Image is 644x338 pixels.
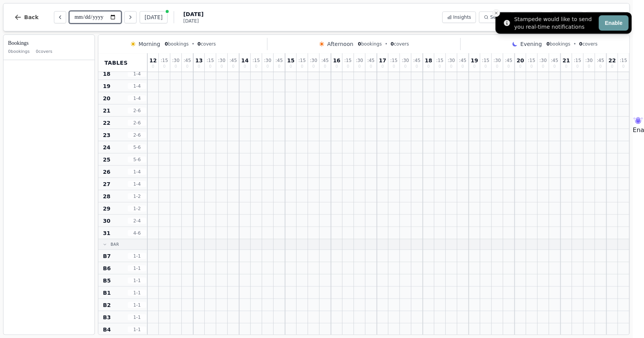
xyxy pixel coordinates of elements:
[218,58,225,63] span: : 30
[140,11,168,23] button: [DATE]
[54,11,66,23] button: Previous day
[161,58,168,63] span: : 15
[551,58,558,63] span: : 45
[197,41,216,47] span: covers
[620,58,627,63] span: : 15
[103,119,110,127] span: 22
[312,65,315,69] span: 0
[103,70,110,78] span: 18
[574,41,576,47] span: •
[128,157,146,163] span: 5 - 6
[519,65,522,69] span: 0
[103,156,110,163] span: 25
[347,65,349,69] span: 0
[427,65,430,69] span: 0
[356,58,363,63] span: : 30
[461,65,464,69] span: 0
[128,314,146,320] span: 1 - 1
[393,65,395,69] span: 0
[128,181,146,187] span: 1 - 4
[385,41,388,47] span: •
[553,65,556,69] span: 0
[484,65,487,69] span: 0
[507,65,510,69] span: 0
[103,229,110,237] span: 31
[565,65,567,69] span: 0
[301,65,303,69] span: 0
[172,58,179,63] span: : 30
[128,71,146,77] span: 1 - 4
[103,193,110,200] span: 28
[128,120,146,126] span: 2 - 6
[128,230,146,236] span: 4 - 6
[517,58,524,63] span: 20
[103,277,111,284] span: B5
[608,58,616,63] span: 22
[24,15,39,20] span: Back
[490,14,506,20] span: Search
[579,41,582,47] span: 0
[128,290,146,296] span: 1 - 1
[425,58,432,63] span: 18
[124,11,137,23] button: Next day
[333,58,340,63] span: 16
[496,65,498,69] span: 0
[492,9,500,17] button: Close toast
[128,193,146,199] span: 1 - 2
[482,58,489,63] span: : 15
[103,301,111,309] span: B2
[103,144,110,151] span: 24
[253,58,260,63] span: : 15
[379,58,386,63] span: 17
[479,11,511,23] button: Search
[183,18,204,24] span: [DATE]
[111,242,119,247] span: Bar
[128,278,146,284] span: 1 - 1
[103,289,111,297] span: B1
[128,253,146,259] span: 1 - 1
[163,65,165,69] span: 0
[453,14,471,20] span: Insights
[459,58,466,63] span: : 45
[382,65,384,69] span: 0
[183,10,204,18] span: [DATE]
[448,58,455,63] span: : 30
[324,65,326,69] span: 0
[149,58,157,63] span: 12
[103,326,111,333] span: B4
[276,58,283,63] span: : 45
[546,41,570,47] span: bookings
[505,58,512,63] span: : 45
[103,265,111,272] span: B6
[528,58,535,63] span: : 15
[128,169,146,175] span: 1 - 4
[8,39,90,47] h3: Bookings
[103,314,111,321] span: B3
[436,58,443,63] span: : 15
[8,49,30,55] span: 0 bookings
[514,15,596,31] div: Stampede would like to send you real-time notifications
[542,65,544,69] span: 0
[128,265,146,271] span: 1 - 1
[290,65,292,69] span: 0
[165,41,168,47] span: 0
[574,58,581,63] span: : 15
[128,206,146,212] span: 1 - 2
[241,58,248,63] span: 14
[599,65,602,69] span: 0
[209,65,211,69] span: 0
[597,58,604,63] span: : 45
[266,65,269,69] span: 0
[370,65,372,69] span: 0
[413,58,421,63] span: : 45
[255,65,257,69] span: 0
[207,58,214,63] span: : 15
[494,58,501,63] span: : 30
[391,41,394,47] span: 0
[174,65,177,69] span: 0
[450,65,452,69] span: 0
[103,131,110,139] span: 23
[139,40,160,48] span: Morning
[103,217,110,225] span: 30
[244,65,246,69] span: 0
